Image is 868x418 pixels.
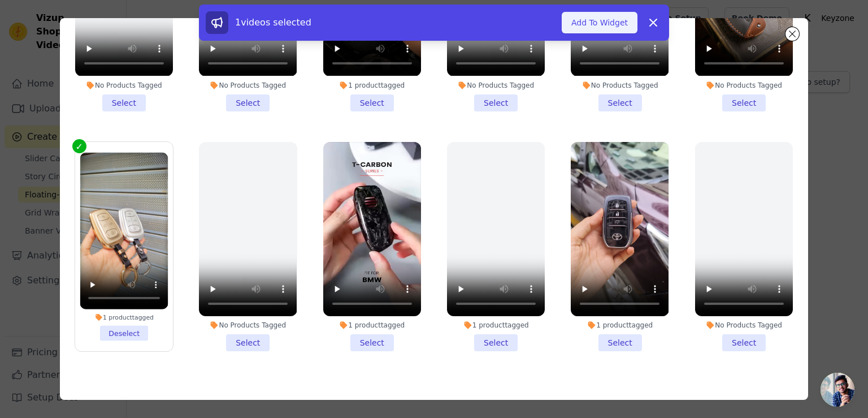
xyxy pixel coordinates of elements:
div: No Products Tagged [199,321,297,330]
button: Add To Widget [562,12,637,33]
div: No Products Tagged [447,81,545,90]
div: 1 product tagged [80,313,168,321]
div: 1 product tagged [571,321,669,330]
div: No Products Tagged [571,81,669,90]
div: No Products Tagged [695,321,793,330]
a: Open chat [821,373,854,407]
span: 1 videos selected [235,17,311,28]
div: 1 product tagged [447,321,545,330]
div: 1 product tagged [323,81,421,90]
div: No Products Tagged [199,81,297,90]
div: No Products Tagged [75,81,173,90]
div: No Products Tagged [695,81,793,90]
div: 1 product tagged [323,321,421,330]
